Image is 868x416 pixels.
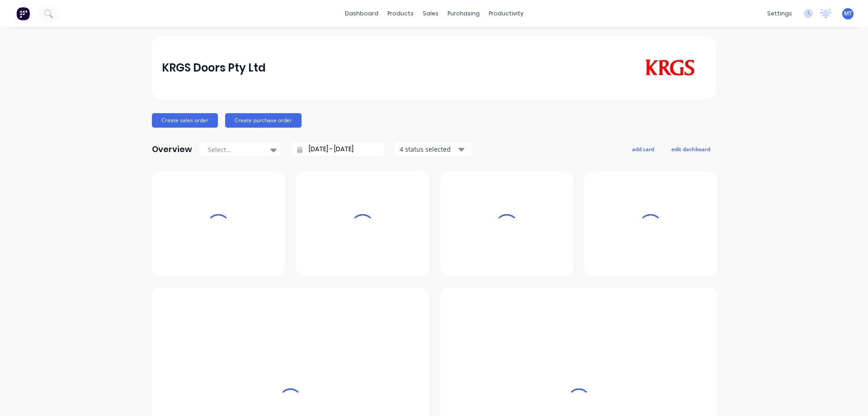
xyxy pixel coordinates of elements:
[225,113,302,128] button: Create purchase order
[763,7,797,20] div: settings
[152,113,218,128] button: Create sales order
[643,59,697,77] img: KRGS Doors Pty Ltd
[665,143,716,155] button: edit dashboard
[152,140,192,158] div: Overview
[626,143,660,155] button: add card
[383,7,418,20] div: products
[484,7,528,20] div: productivity
[340,7,383,20] a: dashboard
[395,143,472,156] button: 4 status selected
[162,59,266,77] div: KRGS Doors Pty Ltd
[418,7,443,20] div: sales
[443,7,484,20] div: purchasing
[844,10,852,18] span: MT
[16,7,30,20] img: Factory
[400,144,457,154] div: 4 status selected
